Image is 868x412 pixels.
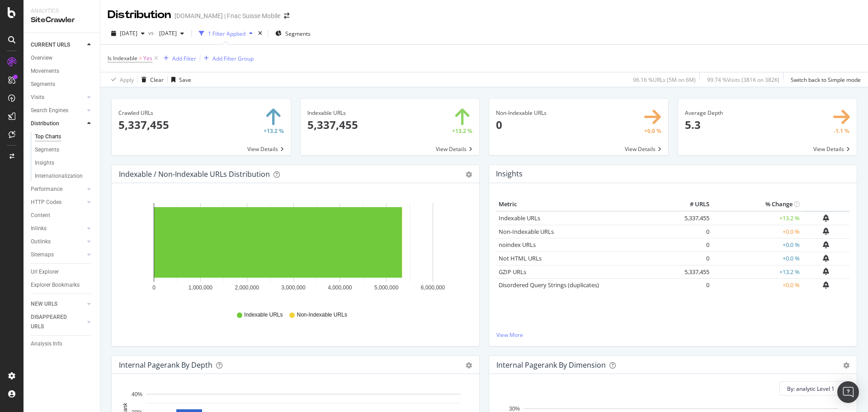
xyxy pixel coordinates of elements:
div: Analysis Info [31,339,62,349]
th: Metric [496,198,675,211]
a: Segments [31,80,94,89]
div: Performance [31,185,62,194]
div: Visits [31,93,44,102]
a: Search Engines [31,106,85,115]
div: Overview [31,53,52,63]
a: Inlinks [31,224,85,233]
a: Non-Indexable URLs [499,227,554,236]
td: +13.2 % [712,265,802,279]
a: Disordered Query Strings (duplicates) [499,281,599,289]
span: = [139,54,142,62]
div: Indexable / Non-Indexable URLs Distribution [119,170,270,179]
a: HTTP Codes [31,198,85,207]
a: Top Charts [35,132,94,142]
a: noindex URLs [499,241,536,249]
text: 1,000,000 [189,284,213,291]
td: 5,337,455 [675,211,712,225]
div: Url Explorer [31,267,59,277]
a: CURRENT URLS [31,40,85,50]
div: Internal Pagerank By Dimension [496,360,606,369]
button: Clear [138,72,164,87]
text: 30% [509,406,520,412]
td: 0 [675,252,712,265]
div: [DOMAIN_NAME] | Fnac Suisse Mobile [175,11,280,20]
a: Performance [31,185,85,194]
div: HTTP Codes [31,198,61,207]
span: By: analytic Level 1 [787,385,835,393]
a: Explorer Bookmarks [31,280,94,290]
div: gear [466,171,472,178]
th: # URLS [675,198,712,211]
button: Apply [108,72,134,87]
div: Outlinks [31,237,51,246]
div: Explorer Bookmarks [31,280,80,290]
button: Segments [272,26,314,41]
a: Url Explorer [31,267,94,277]
button: Switch back to Simple mode [787,72,861,87]
span: Yes [143,52,152,65]
a: Content [31,211,94,220]
button: [DATE] [108,26,148,41]
div: Distribution [108,7,171,23]
td: +0.0 % [712,225,802,238]
div: times [256,29,264,38]
div: gear [466,362,472,369]
div: 1 Filter Applied [208,30,245,38]
div: Apply [120,76,134,84]
td: +13.2 % [712,211,802,225]
div: Search Engines [31,106,68,115]
text: 40% [132,391,142,398]
span: 2024 Feb. 1st [156,29,177,37]
button: Add Filter Group [200,53,254,64]
td: +0.0 % [712,252,802,265]
span: Non-Indexable URLs [297,311,347,319]
a: View More [496,331,849,339]
a: NEW URLS [31,299,85,309]
svg: A chart. [119,198,468,303]
a: Segments [35,145,94,155]
div: Save [179,76,191,84]
text: 5,000,000 [374,284,399,291]
td: 0 [675,279,712,292]
button: Add Filter [160,53,196,64]
td: 0 [675,238,712,252]
div: Top Charts [35,132,61,142]
div: DISAPPEARED URLS [31,313,76,331]
div: Analytics [31,7,93,15]
a: DISAPPEARED URLS [31,313,85,331]
a: GZIP URLs [499,268,526,276]
a: Analysis Info [31,339,94,349]
div: bell-plus [823,241,829,248]
div: Segments [31,80,55,89]
div: bell-plus [823,227,829,235]
td: 5,337,455 [675,265,712,279]
div: gear [843,362,849,369]
div: Sitemaps [31,250,54,260]
text: 3,000,000 [281,284,306,291]
div: Internationalization [35,171,83,181]
div: Inlinks [31,224,47,233]
a: Sitemaps [31,250,85,260]
span: Segments [285,30,311,38]
button: By: analytic Level 1 [779,381,849,396]
td: +0.0 % [712,279,802,292]
a: Outlinks [31,237,85,246]
div: Clear [150,76,164,84]
div: Insights [35,158,54,168]
th: % Change [712,198,802,211]
div: 99.74 % Visits ( 381K on 382K ) [707,76,779,84]
span: Indexable URLs [244,311,283,319]
div: Add Filter Group [212,55,254,62]
span: 2025 Oct. 1st [120,29,137,37]
text: 0 [152,284,156,291]
div: Add Filter [172,55,196,62]
div: 96.16 % URLs ( 5M on 6M ) [633,76,696,84]
div: NEW URLS [31,299,57,309]
div: bell-plus [823,214,829,222]
div: Internal Pagerank by Depth [119,360,212,369]
div: Segments [35,145,59,155]
h4: Insights [496,168,523,180]
a: Not HTML URLs [499,254,542,262]
span: vs [148,29,156,37]
button: [DATE] [156,26,188,41]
